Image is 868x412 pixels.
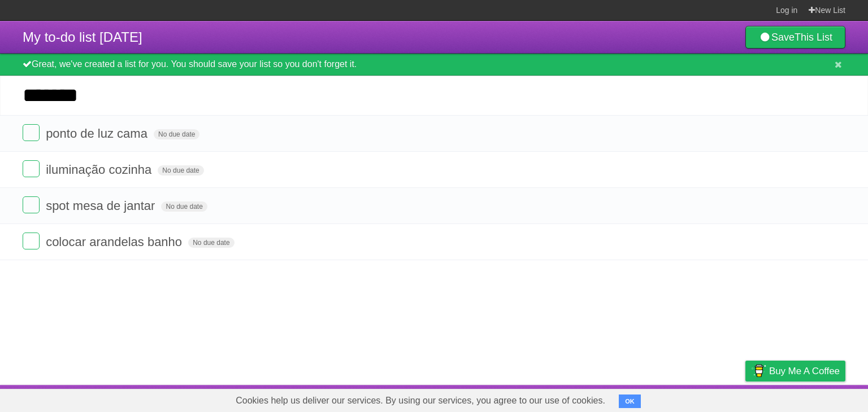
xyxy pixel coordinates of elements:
[795,32,832,43] b: This List
[595,388,619,409] a: About
[158,165,203,176] span: No due date
[23,233,40,249] label: Done
[632,388,678,409] a: Developers
[188,238,234,248] span: No due date
[23,29,142,45] span: My to-do list [DATE]
[23,160,40,177] label: Done
[224,389,617,412] span: Cookies help us deliver our services. By using our services, you agree to our use of cookies.
[46,163,154,177] span: iluminação cozinha
[745,26,845,49] a: SaveThis List
[769,361,840,381] span: Buy me a coffee
[731,388,760,409] a: Privacy
[745,361,845,382] a: Buy me a coffee
[774,388,845,409] a: Suggest a feature
[692,388,717,409] a: Terms
[161,201,207,212] span: No due date
[154,129,199,139] span: No due date
[619,395,641,408] button: OK
[46,126,150,141] span: ponto de luz cama
[23,124,40,141] label: Done
[751,361,766,380] img: Buy me a coffee
[46,235,185,249] span: colocar arandelas banho
[23,196,40,213] label: Done
[46,199,158,213] span: spot mesa de jantar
